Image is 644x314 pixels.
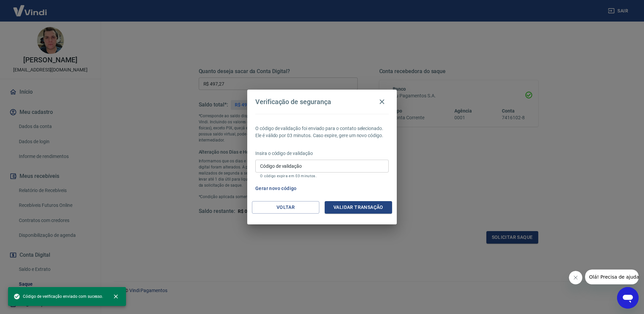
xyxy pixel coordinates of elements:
[253,182,299,195] button: Gerar novo código
[617,287,639,309] iframe: Botão para abrir a janela de mensagens
[255,150,389,157] p: Insira o código de validação
[325,201,392,214] button: Validar transação
[4,5,57,10] span: Olá! Precisa de ajuda?
[252,201,319,214] button: Voltar
[13,293,103,300] span: Código de verificação enviado com sucesso.
[260,174,384,178] p: O código expira em 03 minutos.
[585,270,639,284] iframe: Mensagem da empresa
[255,98,331,106] h4: Verificação de segurança
[569,271,582,284] iframe: Fechar mensagem
[255,125,389,139] p: O código de validação foi enviado para o contato selecionado. Ele é válido por 03 minutos. Caso e...
[108,289,123,304] button: close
